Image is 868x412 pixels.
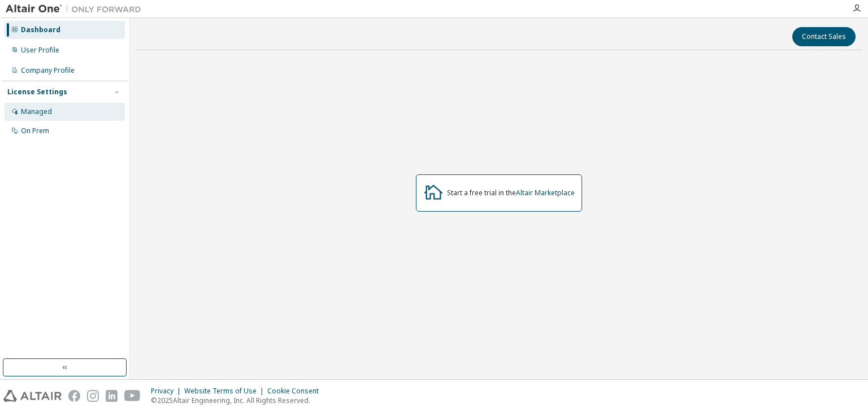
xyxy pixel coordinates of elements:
[21,66,75,75] div: Company Profile
[184,387,267,396] div: Website Terms of Use
[516,188,575,198] a: Altair Marketplace
[106,390,118,402] img: linkedin.svg
[447,189,575,198] div: Start a free trial in the
[68,390,80,402] img: facebook.svg
[7,87,67,97] div: License Settings
[792,27,856,46] button: Contact Sales
[21,46,59,55] div: User Profile
[151,387,184,396] div: Privacy
[21,25,60,34] div: Dashboard
[87,390,99,402] img: instagram.svg
[6,3,147,15] img: Altair One
[151,396,325,405] p: © 2025 Altair Engineering, Inc. All Rights Reserved.
[124,390,141,402] img: youtube.svg
[3,390,62,402] img: altair_logo.svg
[21,126,49,135] div: On Prem
[21,107,52,116] div: Managed
[267,387,325,396] div: Cookie Consent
